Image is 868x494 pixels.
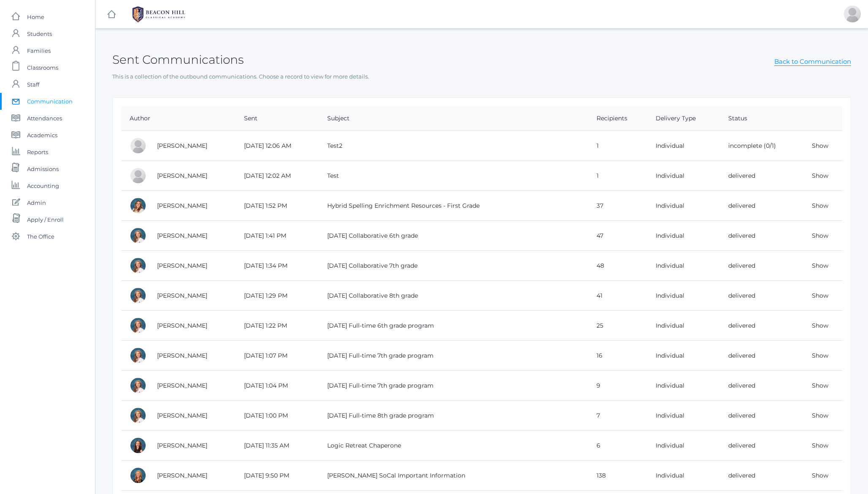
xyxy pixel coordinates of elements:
td: Individual [647,131,720,161]
td: [DATE] 11:35 AM [236,431,318,461]
a: Show [812,292,828,299]
td: [DATE] 1:29 PM [236,281,318,311]
td: [DATE] 9:50 PM [236,461,318,491]
td: Individual [647,251,720,281]
span: Attendances [27,110,62,127]
td: delivered [720,281,803,311]
a: [PERSON_NAME] [157,472,207,479]
td: Individual [647,221,720,251]
span: Staff [27,76,39,93]
span: Admissions [27,160,59,177]
a: Show [812,172,828,179]
td: 1 [588,131,648,161]
td: [DATE] Full-time 7th grade program [319,341,588,371]
span: Communication [27,93,73,110]
td: Logic Retreat Chaperone [319,431,588,461]
a: [PERSON_NAME] [157,352,207,359]
td: delivered [720,191,803,221]
td: Individual [647,311,720,341]
div: Jessica Diaz [130,407,146,424]
td: Individual [647,401,720,431]
th: Delivery Type [647,106,720,131]
a: [PERSON_NAME] [157,292,207,299]
td: [DATE] 1:52 PM [236,191,318,221]
td: [DATE] Collaborative 6th grade [319,221,588,251]
td: Test [319,161,588,191]
td: [DATE] Full-time 7th grade program [319,371,588,401]
th: Author [121,106,236,131]
td: 48 [588,251,648,281]
td: [DATE] 1:00 PM [236,401,318,431]
td: 138 [588,461,648,491]
td: [DATE] 1:07 PM [236,341,318,371]
span: The Office [27,228,54,245]
div: Jessica Diaz [130,287,146,304]
td: [DATE] 1:04 PM [236,371,318,401]
a: Show [812,412,828,419]
span: Families [27,42,51,59]
span: Classrooms [27,59,58,76]
td: delivered [720,401,803,431]
span: Accounting [27,177,59,194]
th: Status [720,106,803,131]
td: 41 [588,281,648,311]
div: Liv Barber [130,197,146,214]
td: [DATE] 12:06 AM [236,131,318,161]
a: Back to Communication [774,57,851,66]
div: Jason Roberts [844,5,861,22]
a: Show [812,442,828,449]
td: delivered [720,371,803,401]
td: [DATE] 1:41 PM [236,221,318,251]
a: [PERSON_NAME] [157,172,207,179]
div: Hilary Erickson [130,437,146,454]
td: 1 [588,161,648,191]
a: [PERSON_NAME] [157,262,207,269]
td: Individual [647,341,720,371]
td: [DATE] Full-time 6th grade program [319,311,588,341]
a: [PERSON_NAME] [157,232,207,239]
td: [DATE] 1:34 PM [236,251,318,281]
td: delivered [720,221,803,251]
td: 16 [588,341,648,371]
td: delivered [720,341,803,371]
a: Show [812,202,828,209]
td: delivered [720,431,803,461]
td: [DATE] 1:22 PM [236,311,318,341]
a: Show [812,232,828,239]
span: Reports [27,144,48,160]
td: 47 [588,221,648,251]
span: Admin [27,194,46,211]
td: [DATE] Full-time 8th grade program [319,401,588,431]
div: Jason Roberts [130,167,146,184]
div: Jason Roberts [130,137,146,154]
td: Individual [647,461,720,491]
td: [DATE] Collaborative 7th grade [319,251,588,281]
td: 37 [588,191,648,221]
a: [PERSON_NAME] [157,202,207,209]
a: Show [812,382,828,389]
th: Sent [236,106,318,131]
div: Jessica Diaz [130,227,146,244]
a: Show [812,322,828,329]
td: Individual [647,431,720,461]
a: [PERSON_NAME] [157,142,207,149]
a: Show [812,262,828,269]
td: Test2 [319,131,588,161]
th: Recipients [588,106,648,131]
a: Show [812,142,828,149]
td: Individual [647,191,720,221]
td: delivered [720,251,803,281]
td: delivered [720,161,803,191]
td: [DATE] Collaborative 8th grade [319,281,588,311]
td: Hybrid Spelling Enrichment Resources - First Grade [319,191,588,221]
td: delivered [720,461,803,491]
td: 9 [588,371,648,401]
a: Show [812,472,828,479]
a: [PERSON_NAME] [157,322,207,329]
a: [PERSON_NAME] [157,382,207,389]
span: Academics [27,127,57,144]
a: [PERSON_NAME] [157,442,207,449]
td: 7 [588,401,648,431]
td: incomplete (0/1) [720,131,803,161]
td: 6 [588,431,648,461]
